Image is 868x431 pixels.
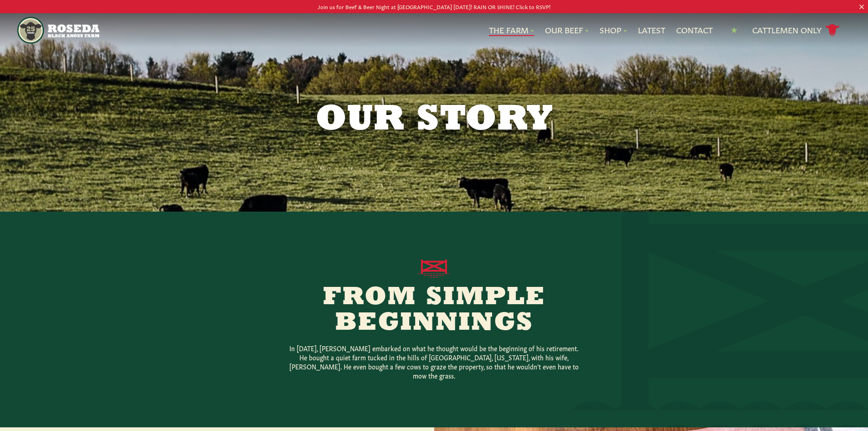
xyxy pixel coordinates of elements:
[489,24,534,36] a: The Farm
[600,24,627,36] a: Shop
[638,24,665,36] a: Latest
[17,17,99,44] img: https://roseda.com/wp-content/uploads/2021/05/roseda-25-header.png
[676,24,713,36] a: Contact
[288,343,580,380] p: In [DATE], [PERSON_NAME] embarked on what he thought would be the beginning of his retirement. He...
[43,2,825,11] p: Join us for Beef & Beer Night at [GEOGRAPHIC_DATA] [DATE]! RAIN OR SHINE! Click to RSVP!
[545,24,589,36] a: Our Beef
[201,102,668,139] h1: Our Story
[752,22,840,38] a: Cattlemen Only
[259,285,609,336] h2: From Simple Beginnings
[17,13,851,47] nav: Main Navigation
